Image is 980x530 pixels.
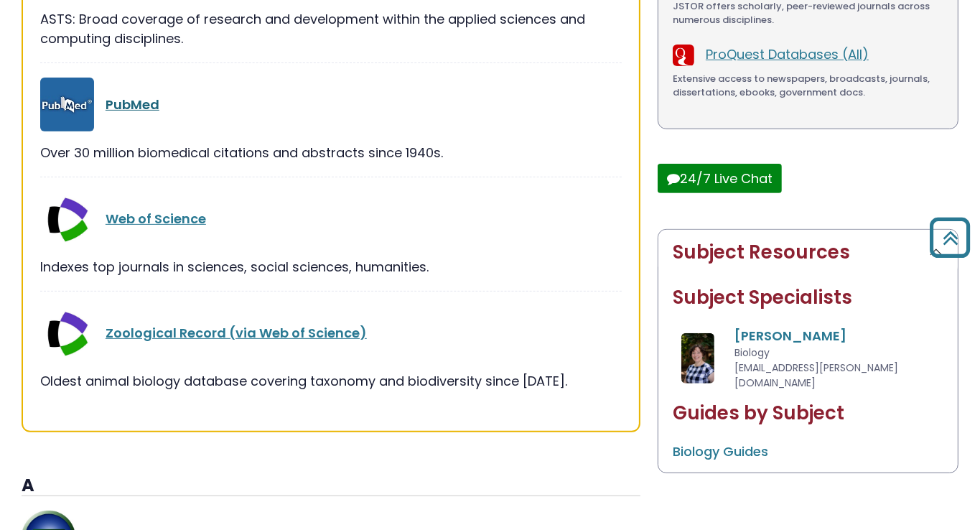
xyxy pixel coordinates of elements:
a: Biology Guides [673,442,768,460]
div: Extensive access to newspapers, broadcasts, journals, dissertations, ebooks, government docs. [673,72,943,100]
a: [PERSON_NAME] [734,327,846,345]
a: Zoological Record (via Web of Science) [106,324,367,342]
button: Subject Resources [658,230,958,275]
span: Biology [734,345,770,360]
h2: Guides by Subject [673,402,943,424]
a: ProQuest Databases (All) [706,45,869,63]
div: Oldest animal biology database covering taxonomy and biodiversity since [DATE]. [40,371,622,391]
h3: A [22,475,640,497]
h2: Subject Specialists [673,287,943,309]
div: Indexes top journals in sciences, social sciences, humanities. [40,257,622,276]
img: Amanda Matthysse [681,333,715,383]
span: [EMAIL_ADDRESS][PERSON_NAME][DOMAIN_NAME] [734,361,898,390]
button: 24/7 Live Chat [658,164,782,193]
div: ASTS: Broad coverage of research and development within the applied sciences and computing discip... [40,9,622,48]
a: Back to Top [925,224,976,251]
div: Over 30 million biomedical citations and abstracts since 1940s. [40,143,622,162]
a: Web of Science [106,210,206,228]
a: PubMed [106,96,159,113]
